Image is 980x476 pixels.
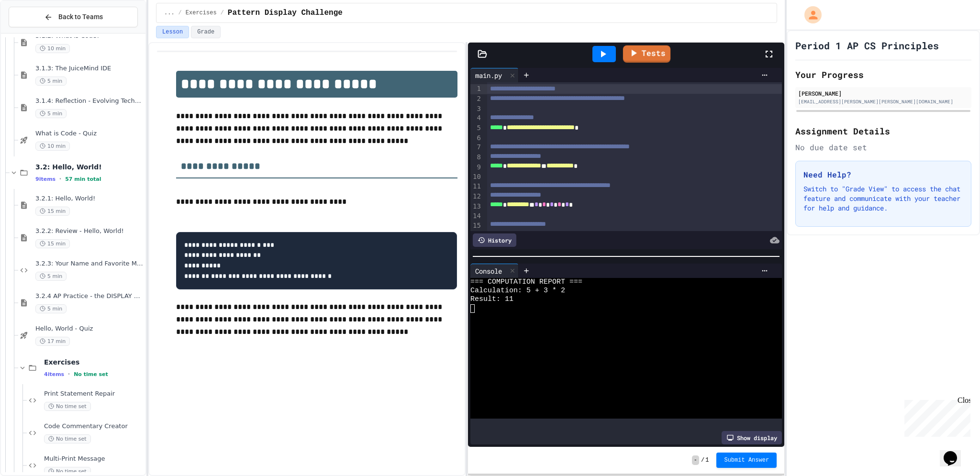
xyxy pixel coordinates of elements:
div: 7 [470,143,482,153]
div: 6 [470,133,482,143]
h2: Your Progress [795,68,971,81]
iframe: chat widget [901,396,970,437]
div: 13 [470,202,482,212]
span: No time set [44,402,91,411]
span: Calculation: 5 + 3 * 2 [470,287,565,295]
span: 5 min [35,77,67,86]
span: Multi-Print Message [44,455,144,463]
span: 10 min [35,142,70,151]
span: Print Statement Repair [44,390,144,398]
button: Submit Answer [716,453,777,468]
div: 14 [470,211,482,221]
span: 17 min [35,337,70,346]
a: Tests [623,45,670,63]
span: Code Commentary Creator [44,422,144,431]
span: 1 [705,456,709,464]
span: 3.2.2: Review - Hello, World! [35,227,144,235]
span: 5 min [35,304,67,313]
div: 4 [470,113,482,123]
div: History [473,233,516,247]
span: Pattern Display Challenge [228,7,343,19]
span: What is Code - Quiz [35,130,144,138]
span: 15 min [35,239,70,248]
span: • [59,175,61,183]
span: Submit Answer [724,456,769,464]
span: / [701,456,704,464]
span: 15 min [35,207,70,216]
span: • [68,370,70,378]
span: 10 min [35,44,70,53]
span: 3.1.4: Reflection - Evolving Technology [35,97,144,105]
span: 3.2.1: Hello, World! [35,195,144,203]
button: Grade [191,26,221,38]
div: 1 [470,84,482,94]
span: 5 min [35,272,67,281]
div: My Account [794,4,824,26]
span: No time set [44,434,91,443]
span: 3.1.3: The JuiceMind IDE [35,65,144,73]
span: Exercises [186,9,217,17]
div: Chat with us now!Close [4,4,66,61]
div: 10 [470,172,482,182]
div: 12 [470,192,482,202]
div: No due date set [795,142,971,153]
h2: Assignment Details [795,124,971,138]
span: ... [164,9,175,17]
button: Back to Teams [9,7,138,27]
div: Console [470,264,519,278]
div: 9 [470,163,482,173]
div: Show display [722,431,782,444]
div: 11 [470,182,482,192]
div: 8 [470,153,482,163]
span: === COMPUTATION REPORT === [470,278,582,287]
h1: Period 1 AP CS Principles [795,39,939,52]
span: Back to Teams [58,12,103,22]
span: 57 min total [65,176,101,182]
div: main.py [470,70,507,80]
span: 9 items [35,176,56,182]
div: 3 [470,104,482,114]
div: main.py [470,68,519,82]
div: Console [470,266,507,276]
div: 2 [470,94,482,104]
span: 3.2.3: Your Name and Favorite Movie [35,260,144,268]
span: Exercises [44,358,144,366]
button: Lesson [156,26,189,38]
h3: Need Help? [803,169,963,180]
iframe: chat widget [940,438,970,466]
span: No time set [74,371,108,377]
span: 5 min [35,109,67,118]
span: 3.2: Hello, World! [35,163,144,171]
span: No time set [44,467,91,476]
p: Switch to "Grade View" to access the chat feature and communicate with your teacher for help and ... [803,184,963,213]
span: - [692,455,699,465]
span: / [221,9,224,17]
span: 3.2.4 AP Practice - the DISPLAY Procedure [35,292,144,300]
div: [EMAIL_ADDRESS][PERSON_NAME][PERSON_NAME][DOMAIN_NAME] [798,98,969,105]
div: 5 [470,123,482,133]
span: 4 items [44,371,64,377]
div: 15 [470,221,482,231]
span: / [178,9,182,17]
span: Result: 11 [470,295,513,304]
span: Hello, World - Quiz [35,325,144,333]
div: [PERSON_NAME] [798,89,969,98]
